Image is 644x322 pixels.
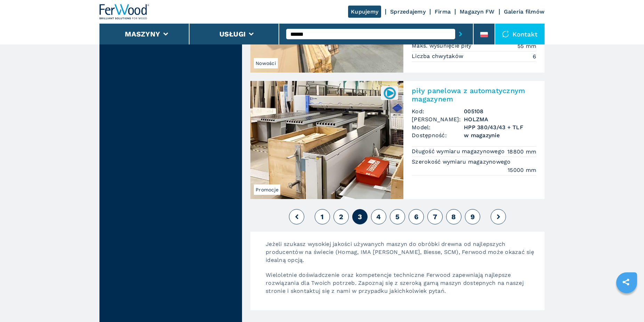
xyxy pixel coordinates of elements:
[219,30,246,38] button: Usługi
[427,209,443,224] button: 7
[250,81,545,199] a: piły panelowa z automatycznym magazynem HOLZMA HPP 380/43/43 + TLFPromocje005108piły panelowa z a...
[390,8,426,15] a: Sprzedajemy
[412,123,464,131] span: Model:
[504,8,545,15] a: Galeria filmów
[259,240,545,271] p: Jeżeli szukasz wysokiej jakości używanych maszyn do obróbki drewna od najlepszych producentów na ...
[371,209,386,224] button: 4
[412,115,464,123] span: [PERSON_NAME]:
[352,209,368,224] button: 3
[412,107,464,115] span: Kod:
[339,213,343,221] span: 2
[412,42,473,50] p: Maks. wysunięcie piły
[412,131,464,139] span: Dostępność:
[508,166,536,174] em: 15000 mm
[455,26,466,42] button: submit-button
[254,58,278,68] span: Nowości
[464,107,536,115] h3: 005108
[617,273,635,291] a: sharethis
[451,213,456,221] span: 8
[250,81,403,199] img: piły panelowa z automatycznym magazynem HOLZMA HPP 380/43/43 + TLF
[464,131,536,139] span: w magazynie
[383,86,396,100] img: 005108
[533,52,536,60] em: 6
[358,213,362,221] span: 3
[259,271,545,302] p: Wieloletnie doświadczenie oraz kompetencje techniczne Ferwood zapewniają najlepsze rozwiązania dl...
[460,8,495,15] a: Magazyn FW
[414,213,418,221] span: 6
[412,158,513,166] p: Szerokość wymiaru magazynowego
[517,42,536,50] em: 55 mm
[315,209,330,224] button: 1
[412,52,465,60] p: Liczba chwytaków
[495,24,545,44] div: Kontakt
[125,30,160,38] button: Maszyny
[254,184,280,195] span: Promocje
[376,213,381,221] span: 4
[395,213,400,221] span: 5
[348,6,381,18] a: Kupujemy
[470,213,475,221] span: 9
[99,4,150,19] img: Ferwood
[321,213,324,221] span: 1
[435,8,451,15] a: Firma
[502,31,509,38] img: Kontakt
[507,148,536,156] em: 18800 mm
[464,123,536,131] h3: HPP 380/43/43 + TLF
[464,115,536,123] h3: HOLZMA
[614,291,639,317] iframe: Chat
[333,209,349,224] button: 2
[433,213,437,221] span: 7
[412,148,506,155] p: Długość wymiaru magazynowego
[465,209,480,224] button: 9
[446,209,461,224] button: 8
[412,86,536,103] h2: piły panelowa z automatycznym magazynem
[409,209,424,224] button: 6
[390,209,405,224] button: 5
